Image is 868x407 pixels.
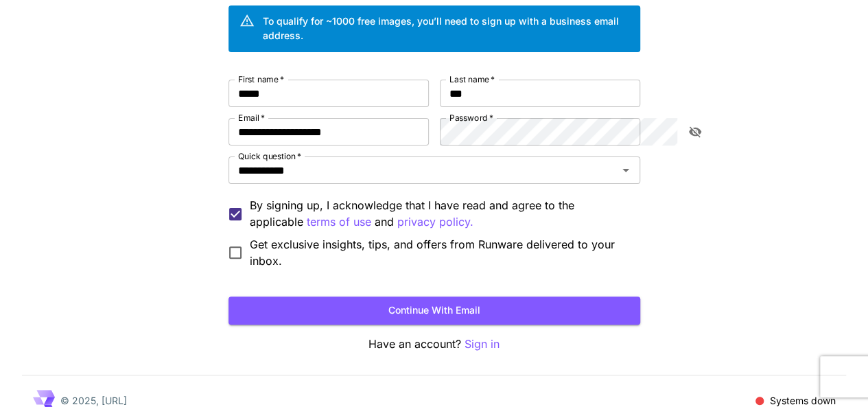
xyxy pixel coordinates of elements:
[449,73,495,85] label: Last name
[238,73,284,85] label: First name
[238,112,265,124] label: Email
[616,161,635,180] button: Open
[250,197,629,231] p: By signing up, I acknowledge that I have read and agree to the applicable and
[238,150,301,162] label: Quick question
[307,213,371,231] button: By signing up, I acknowledge that I have read and agree to the applicable and privacy policy.
[228,296,640,325] button: Continue with email
[449,112,493,124] label: Password
[250,236,629,269] span: Get exclusive insights, tips, and offers from Runware delivered to your inbox.
[397,213,473,231] button: By signing up, I acknowledge that I have read and agree to the applicable terms of use and
[228,336,640,353] p: Have an account?
[683,119,707,144] button: toggle password visibility
[263,14,629,43] div: To qualify for ~1000 free images, you’ll need to sign up with a business email address.
[397,213,473,231] p: privacy policy.
[307,213,371,231] p: terms of use
[465,336,500,353] button: Sign in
